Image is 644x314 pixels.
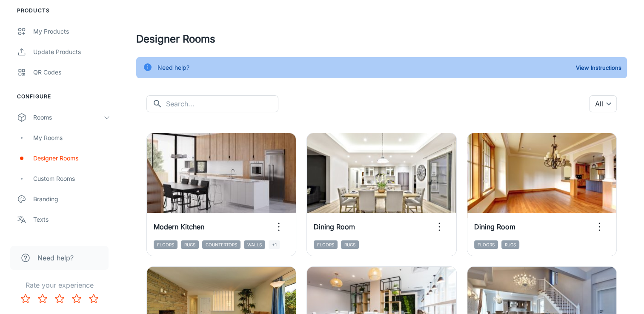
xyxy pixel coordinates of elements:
button: Rate 3 star [51,290,68,307]
span: Floors [474,240,498,249]
div: Update Products [33,47,110,57]
input: Search... [166,95,278,112]
div: Need help? [157,60,189,76]
h6: Modern Kitchen [154,222,204,232]
div: Rooms [33,113,103,122]
span: Floors [314,240,338,249]
div: Branding [33,194,110,204]
div: Designer Rooms [33,154,110,163]
div: Custom Rooms [33,174,110,183]
h6: Dining Room [474,222,515,232]
h6: Dining Room [314,222,355,232]
button: Rate 4 star [68,290,85,307]
button: Rate 2 star [34,290,51,307]
p: Rate your experience [7,280,112,290]
span: Countertops [202,240,240,249]
div: My Products [33,27,110,36]
div: Texts [33,215,110,224]
button: View Instructions [574,61,624,74]
div: All [589,95,617,112]
div: My Rooms [33,133,110,143]
button: Rate 5 star [85,290,102,307]
span: Rugs [501,240,519,249]
span: Floors [154,240,177,249]
span: Rugs [341,240,359,249]
span: Walls [244,240,265,249]
span: +1 [269,240,280,249]
div: QR Codes [33,68,110,77]
button: Rate 1 star [17,290,34,307]
span: Rugs [181,240,199,249]
h4: Designer Rooms [136,31,627,47]
span: Need help? [37,253,74,263]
